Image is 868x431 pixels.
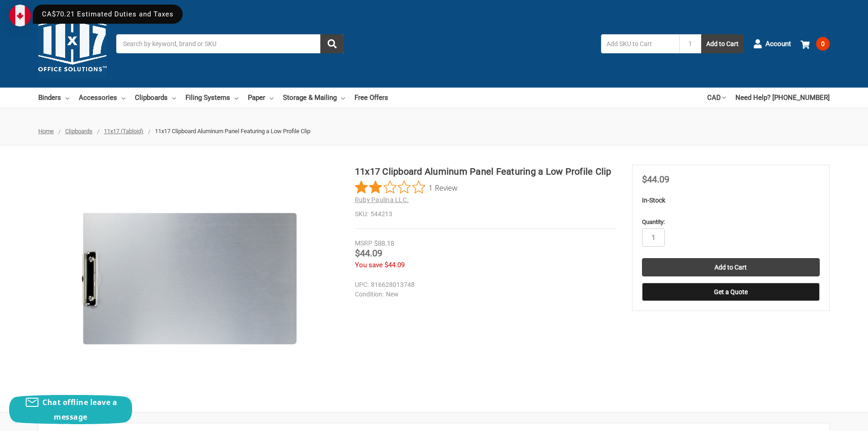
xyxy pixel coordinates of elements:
[374,239,394,248] span: $88.18
[135,88,176,108] a: Clipboards
[793,406,868,431] iframe: Google Customer Reviews
[33,5,183,24] div: CA$70.21 Estimated Duties and Taxes
[765,39,791,49] span: Account
[355,165,617,178] h1: 11x17 Clipboard Aluminum Panel Featuring a Low Profile Clip
[735,88,830,108] a: Need Help? [PHONE_NUMBER]
[75,165,303,393] img: 11x17 Clipboard Aluminum Panel Featuring a Low Profile Clip
[355,290,613,299] dd: New
[38,128,54,135] a: Home
[355,209,617,219] dd: 544213
[38,10,107,78] img: 11x17.com
[642,218,820,227] label: Quantity:
[116,34,344,53] input: Search by keyword, brand or SKU
[701,34,744,53] button: Add to Cart
[355,290,384,299] dt: Condition:
[155,128,310,135] span: 11x17 Clipboard Aluminum Panel Featuring a Low Profile Clip
[9,395,132,424] button: Chat offline leave a message
[429,181,457,194] span: 1 Review
[801,32,830,56] a: 0
[601,34,679,53] input: Add SKU to Cart
[355,196,409,203] a: Ruby Paulina LLC.
[355,209,368,219] dt: SKU:
[65,128,92,135] a: Clipboards
[753,32,791,56] a: Account
[248,88,273,108] a: Paper
[707,88,726,108] a: CAD
[355,261,383,269] span: You save
[355,248,382,259] span: $44.09
[642,283,820,301] button: Get a Quote
[104,128,144,135] a: 11x17 (Tabloid)
[9,5,31,26] img: duty and tax information for Canada
[642,196,820,205] p: In-Stock
[355,280,369,290] dt: UPC:
[283,88,345,108] a: Storage & Mailing
[79,88,125,108] a: Accessories
[355,181,457,194] button: Rated 2 out of 5 stars from 1 reviews. Jump to reviews.
[42,397,117,422] span: Chat offline leave a message
[185,88,238,108] a: Filing Systems
[642,258,820,276] input: Add to Cart
[816,37,830,51] span: 0
[355,239,372,248] div: MSRP
[642,174,669,185] span: $44.09
[355,280,613,290] dd: 816628013748
[38,88,69,108] a: Binders
[354,88,388,108] a: Free Offers
[385,261,405,269] span: $44.09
